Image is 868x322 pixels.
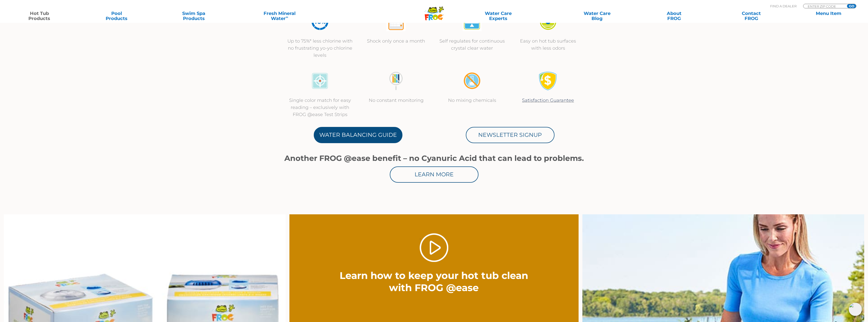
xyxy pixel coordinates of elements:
[794,11,863,21] a: Menu Item
[807,4,841,8] input: Zip Code Form
[522,98,574,103] a: Satisfaction Guarantee
[237,11,323,21] a: Fresh MineralWater∞
[310,71,329,90] img: icon-atease-color-match
[159,11,228,21] a: Swim SpaProducts
[333,270,535,294] h2: Learn how to keep your hot tub clean with FROG @ease
[287,97,353,118] p: Single color match for easy reading – exclusively with FROG @ease Test Strips
[847,4,856,8] input: GO
[439,37,505,52] p: Self regulates for continuous crystal clear water
[287,37,353,59] p: Up to 75%* less chlorine with no frustrating yo-yo chlorine levels
[363,37,429,45] p: Shock only once a month
[282,154,586,163] h1: Another FROG @ease benefit – no Cyanuric Acid that can lead to problems.
[386,71,405,90] img: no-constant-monitoring1
[5,11,74,21] a: Hot TubProducts
[390,166,478,183] a: Learn More
[640,11,709,21] a: AboutFROG
[314,127,402,143] a: Water Balancing Guide
[466,127,555,143] a: Newsletter Signup
[82,11,151,21] a: PoolProducts
[439,97,505,104] p: No mixing chemicals
[286,15,288,19] sup: ∞
[463,71,482,90] img: no-mixing1
[539,71,558,90] img: Satisfaction Guarantee Icon
[849,303,862,316] img: openIcon
[442,11,554,21] a: Water CareExperts
[563,11,631,21] a: Water CareBlog
[717,11,786,21] a: ContactFROG
[363,97,429,104] p: No constant monitoring
[420,233,448,262] a: Play Video
[770,4,797,8] p: Find A Dealer
[515,37,581,52] p: Easy on hot tub surfaces with less odors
